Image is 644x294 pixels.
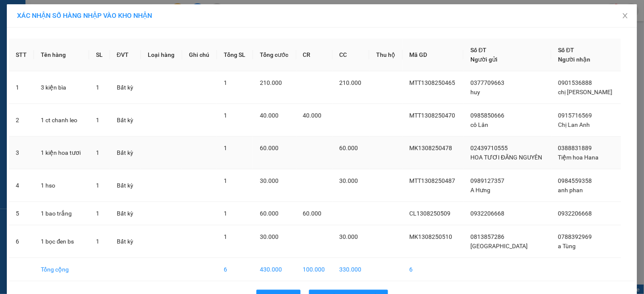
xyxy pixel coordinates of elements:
span: 1 [224,233,227,240]
td: 6 [403,258,464,281]
td: 6 [9,225,34,258]
span: Tiệm hoa Hana [558,154,599,161]
td: 330.000 [333,258,369,281]
strong: 0888 827 827 - 0848 827 827 [23,40,90,55]
td: 1 hso [34,169,89,202]
td: 3 kiện bìa [34,71,89,104]
span: MTT1308250487 [410,177,456,184]
span: 210.000 [260,79,282,86]
span: 1 [96,182,99,189]
td: Bất kỳ [110,225,141,258]
span: 1 [224,79,227,86]
span: 210.000 [340,79,362,86]
span: 0984559358 [558,177,592,184]
th: Tổng cước [253,39,296,71]
th: Mã GD [403,39,464,71]
span: 0388831889 [558,145,592,151]
td: 1 kiện hoa tươi [34,137,89,169]
span: MK1308250478 [410,145,453,151]
th: Thu hộ [369,39,403,71]
span: Số ĐT [558,47,574,53]
td: 430.000 [253,258,296,281]
span: 0901536888 [558,79,592,86]
span: Gửi hàng Hạ Long: Hotline: [13,57,87,79]
td: 100.000 [296,258,333,281]
th: CR [296,39,333,71]
span: 1 [96,117,99,123]
span: 30.000 [260,177,278,184]
span: 1 [96,238,99,245]
td: Tổng cộng [34,258,89,281]
span: 02439710555 [470,145,508,151]
td: 1 bao trắng [34,202,89,225]
th: SL [89,39,110,71]
span: 0932206668 [558,210,592,217]
span: Gửi hàng [GEOGRAPHIC_DATA]: Hotline: [9,25,90,55]
th: STT [9,39,34,71]
td: 1 ct chanh leo [34,104,89,137]
td: Bất kỳ [110,71,141,104]
td: 5 [9,202,34,225]
th: Loại hàng [141,39,182,71]
span: close [622,12,629,19]
td: 1 [9,71,34,104]
span: HOA TƯƠI ĐĂNG NGUYÊN [470,154,542,161]
span: 1 [96,149,99,156]
td: Bất kỳ [110,202,141,225]
span: [GEOGRAPHIC_DATA] [470,243,528,249]
td: 1 bọc đen bs [34,225,89,258]
span: 0788392969 [558,233,592,240]
span: A Hưng [470,187,490,193]
span: 40.000 [303,112,322,119]
span: Số ĐT [470,47,487,53]
span: 30.000 [340,177,358,184]
span: 0915716569 [558,112,592,119]
td: 3 [9,137,34,169]
th: CC [333,39,369,71]
th: Tổng SL [217,39,253,71]
th: Ghi chú [182,39,217,71]
span: 1 [224,177,227,184]
span: chị [PERSON_NAME] [558,89,613,95]
span: MK1308250510 [410,233,453,240]
span: 40.000 [260,112,278,119]
button: Close [613,4,637,28]
span: 0989127357 [470,177,504,184]
span: a Tùng [558,243,576,249]
span: 60.000 [260,145,278,151]
span: CL1308250509 [410,210,451,217]
span: 0377709663 [470,79,504,86]
td: Bất kỳ [110,169,141,202]
span: 30.000 [340,233,358,240]
span: 60.000 [303,210,322,217]
th: ĐVT [110,39,141,71]
span: Người gửi [470,56,498,63]
span: anh phan [558,187,583,193]
th: Tên hàng [34,39,89,71]
strong: Công ty TNHH Phúc Xuyên [14,4,85,22]
td: 2 [9,104,34,137]
span: 1 [224,112,227,119]
span: 60.000 [340,145,358,151]
span: 0985850666 [470,112,504,119]
span: cô Lân [470,121,488,128]
span: 1 [96,210,99,217]
span: MTT1308250465 [410,79,456,86]
span: 0932206668 [470,210,504,217]
span: 1 [96,84,99,91]
span: 0813857286 [470,233,504,240]
span: huy [470,89,480,95]
span: 1 [224,145,227,151]
td: Bất kỳ [110,104,141,137]
td: 4 [9,169,34,202]
span: MTT1308250470 [410,112,456,119]
span: Người nhận [558,56,591,63]
span: XÁC NHẬN SỐ HÀNG NHẬP VÀO KHO NHẬN [17,11,152,20]
td: Bất kỳ [110,137,141,169]
span: 30.000 [260,233,278,240]
span: 60.000 [260,210,278,217]
span: 1 [224,210,227,217]
strong: 024 3236 3236 - [9,32,90,47]
td: 6 [217,258,253,281]
span: Chị Lan Anh [558,121,590,128]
